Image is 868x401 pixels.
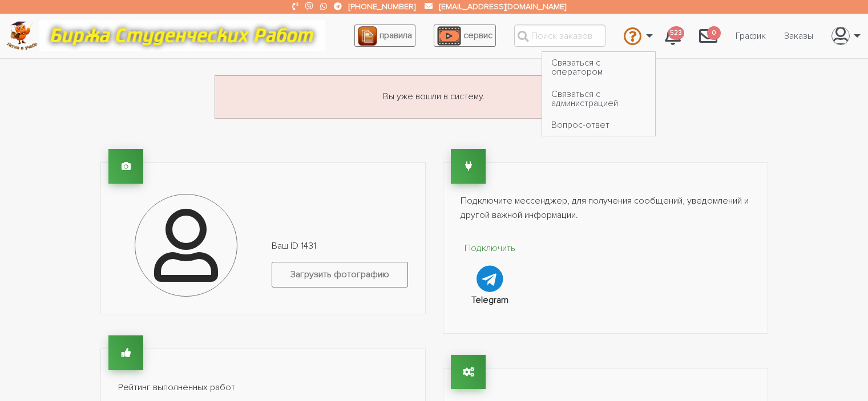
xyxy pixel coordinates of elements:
p: Подключить [461,241,520,256]
strong: Telegram [471,294,508,306]
a: сервис [434,25,496,47]
a: 0 [690,21,726,51]
a: Связаться с оператором [542,52,655,83]
img: agreement_icon-feca34a61ba7f3d1581b08bc946b2ec1ccb426f67415f344566775c155b7f62c.png [358,26,377,46]
label: Загрузить фотографию [272,262,408,287]
p: Рейтинг выполненных работ [118,380,408,395]
input: Поиск заказов [514,25,605,47]
img: motto-12e01f5a76059d5f6a28199ef077b1f78e012cfde436ab5cf1d4517935686d32.gif [39,20,325,51]
a: График [726,25,775,47]
a: [EMAIL_ADDRESS][DOMAIN_NAME] [439,2,566,11]
span: правила [380,30,412,41]
span: 523 [668,26,684,40]
a: Подключить [461,241,520,292]
a: правила [354,25,415,47]
a: Заказы [775,25,822,47]
img: logo-c4363faeb99b52c628a42810ed6dfb4293a56d4e4775eb116515dfe7f33672af.png [6,21,38,50]
a: Связаться с администрацией [542,83,655,114]
a: 523 [656,21,690,51]
span: 0 [707,26,721,40]
div: Ваш ID 1431 [263,239,417,297]
p: Вы уже вошли в систему. [229,90,640,104]
span: сервис [463,30,492,41]
p: Подключите мессенджер, для получения сообщений, уведомлений и другой важной информации. [461,194,750,223]
img: play_icon-49f7f135c9dc9a03216cfdbccbe1e3994649169d890fb554cedf0eac35a01ba8.png [437,26,461,46]
a: Вопрос-ответ [542,114,655,136]
a: [PHONE_NUMBER] [349,2,415,11]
